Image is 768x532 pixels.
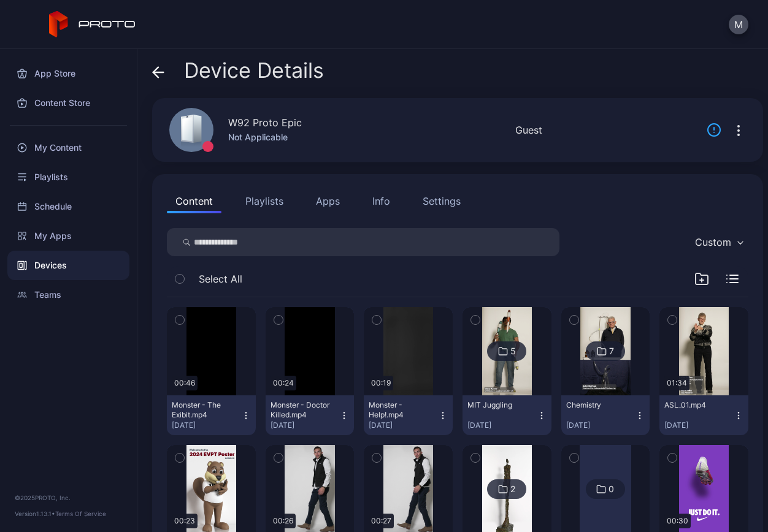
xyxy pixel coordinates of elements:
[566,400,634,410] div: Chemistry
[15,510,55,517] span: Version 1.13.1 •
[237,189,292,213] button: Playlists
[228,115,302,130] div: W92 Proto Epic
[55,510,106,517] a: Terms Of Service
[228,130,302,145] div: Not Applicable
[664,400,732,410] div: ASL_01.mp4
[7,192,129,221] a: Schedule
[172,420,241,430] div: [DATE]
[467,420,537,430] div: [DATE]
[463,395,551,435] button: MIT Juggling[DATE]
[7,221,129,251] a: My Apps
[510,484,515,495] div: 2
[307,189,348,213] button: Apps
[7,251,129,280] a: Devices
[695,236,731,248] div: Custom
[729,15,748,34] button: M
[7,133,129,162] a: My Content
[423,194,461,208] div: Settings
[659,395,748,435] button: ASL_01.mp4[DATE]
[15,493,122,503] div: © 2025 PROTO, Inc.
[515,123,542,137] div: Guest
[167,189,221,213] button: Content
[7,88,129,118] a: Content Store
[199,272,242,286] span: Select All
[167,395,256,435] button: Monster - The Exibit.mp4[DATE]
[364,395,453,435] button: Monster - Help!.mp4[DATE]
[7,280,129,310] a: Teams
[369,420,438,430] div: [DATE]
[172,400,239,420] div: Monster - The Exibit.mp4
[184,59,324,82] span: Device Details
[664,420,734,430] div: [DATE]
[609,346,614,357] div: 7
[414,189,469,213] button: Settings
[7,162,129,192] a: Playlists
[510,346,516,357] div: 5
[369,400,436,420] div: Monster - Help!.mp4
[689,228,748,256] button: Custom
[372,194,390,208] div: Info
[364,189,399,213] button: Info
[467,400,535,410] div: MIT Juggling
[566,420,636,430] div: [DATE]
[7,59,129,88] a: App Store
[271,420,340,430] div: [DATE]
[266,395,355,435] button: Monster - Doctor Killed.mp4[DATE]
[561,395,650,435] button: Chemistry[DATE]
[271,400,338,420] div: Monster - Doctor Killed.mp4
[609,484,614,495] div: 0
